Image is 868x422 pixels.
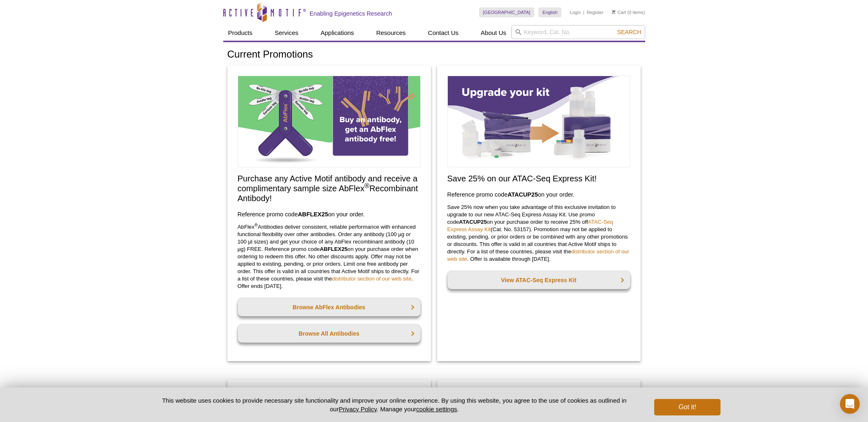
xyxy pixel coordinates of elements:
[476,25,511,41] a: About Us
[570,9,581,15] a: Login
[339,406,377,413] a: Privacy Policy
[615,28,643,36] button: Search
[583,7,585,17] li: |
[270,25,304,41] a: Services
[227,49,641,61] h1: Current Promotions
[654,399,720,415] button: Got it!
[416,406,457,413] button: cookie settings
[298,211,328,218] strong: ABFLEX25
[479,7,535,17] a: [GEOGRAPHIC_DATA]
[223,25,257,41] a: Products
[459,219,487,225] strong: ATACUP25
[447,271,630,289] a: View ATAC-Seq Express Kit
[238,209,421,219] h3: Reference promo code on your order.
[255,223,258,227] sup: ®
[238,298,421,316] a: Browse AbFlex Antibodies
[423,25,463,41] a: Contact Us
[238,174,421,203] h2: Purchase any Active Motif antibody and receive a complimentary sample size AbFlex Recombinant Ant...
[447,76,630,167] img: Save on ATAC-Seq Express Assay Kit
[364,182,369,190] sup: ®
[447,190,630,199] h3: Reference promo code on your order.
[332,276,412,282] a: distributor section of our web site
[310,10,392,17] h2: Enabling Epigenetics Research
[447,204,630,263] p: Save 25% now when you take advantage of this exclusive invitation to upgrade to our new ATAC-Seq ...
[238,223,421,290] p: AbFlex Antibodies deliver consistent, reliable performance with enhanced functional flexibility o...
[617,29,641,35] span: Search
[840,394,860,414] div: Open Intercom Messenger
[371,25,411,41] a: Resources
[320,246,347,252] strong: ABFLEX25
[238,76,421,167] img: Free Sample Size AbFlex Antibody
[508,191,538,198] strong: ATACUP25
[612,7,645,17] li: (0 items)
[238,325,421,343] a: Browse All Antibodies
[612,9,626,15] a: Cart
[612,10,615,14] img: Your Cart
[511,25,645,39] input: Keyword, Cat. No.
[538,7,562,17] a: English
[316,25,359,41] a: Applications
[587,9,604,15] a: Register
[148,396,641,413] p: This website uses cookies to provide necessary site functionality and improve your online experie...
[447,174,630,183] h2: Save 25% on our ATAC-Seq Express Kit!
